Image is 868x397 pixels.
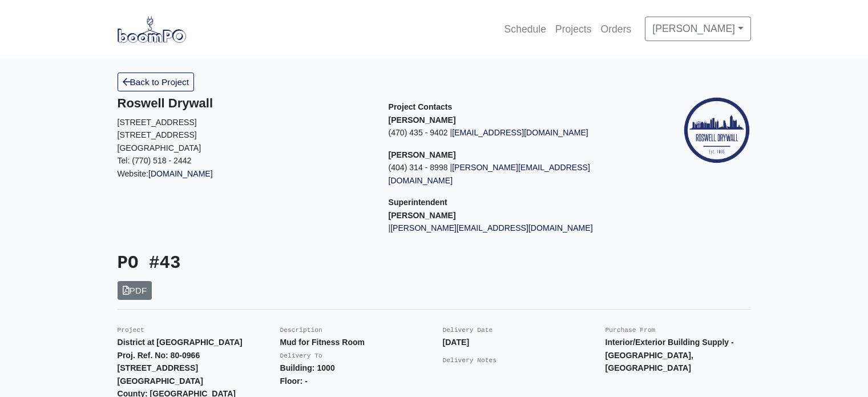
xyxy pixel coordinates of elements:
a: PDF [118,281,152,300]
p: | [389,222,643,235]
a: [PERSON_NAME] [645,17,750,41]
small: Delivery To [280,352,322,359]
a: Projects [551,17,596,42]
p: (404) 314 - 8998 | [389,161,643,187]
p: Interior/Exterior Building Supply - [GEOGRAPHIC_DATA], [GEOGRAPHIC_DATA] [605,336,751,375]
strong: Proj. Ref. No: 80-0966 [118,351,200,360]
a: [EMAIL_ADDRESS][DOMAIN_NAME] [452,128,588,137]
a: [DOMAIN_NAME] [148,169,213,178]
p: [GEOGRAPHIC_DATA] [118,142,372,155]
p: Tel: (770) 518 - 2442 [118,154,372,167]
strong: [DATE] [443,338,470,347]
a: [PERSON_NAME][EMAIL_ADDRESS][DOMAIN_NAME] [389,163,590,185]
a: Orders [596,17,636,42]
strong: District at [GEOGRAPHIC_DATA] [118,338,243,347]
h3: PO #43 [118,253,426,274]
span: Superintendent [389,198,447,207]
small: Delivery Date [443,327,493,334]
small: Purchase From [605,327,656,334]
a: Schedule [500,17,551,42]
strong: [STREET_ADDRESS] [118,363,199,372]
p: [STREET_ADDRESS] [118,129,372,142]
strong: [PERSON_NAME] [389,115,456,125]
small: Description [280,327,322,334]
h5: Roswell Drywall [118,96,372,111]
strong: Floor: - [280,376,308,386]
small: Project [118,327,144,334]
a: [PERSON_NAME][EMAIL_ADDRESS][DOMAIN_NAME] [390,223,592,232]
small: Delivery Notes [443,357,497,364]
a: Back to Project [118,73,195,91]
p: [STREET_ADDRESS] [118,116,372,129]
span: Project Contacts [389,102,453,111]
img: boomPO [118,16,186,42]
strong: [PERSON_NAME] [389,211,456,220]
strong: [GEOGRAPHIC_DATA] [118,376,203,386]
strong: [PERSON_NAME] [389,150,456,159]
div: Website: [118,96,372,180]
strong: Mud for Fitness Room [280,338,365,347]
p: (470) 435 - 9402 | [389,126,643,139]
strong: Building: 1000 [280,363,335,372]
